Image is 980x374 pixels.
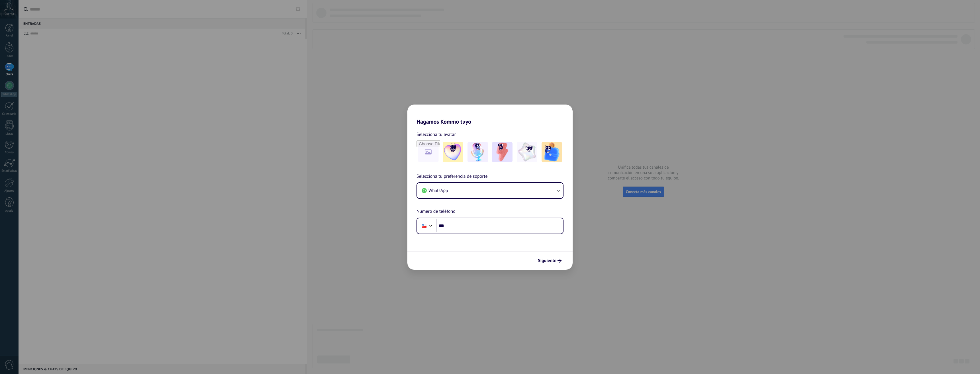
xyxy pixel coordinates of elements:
[417,183,563,198] button: WhatsApp
[416,173,488,180] span: Selecciona tu preferencia de soporte
[492,142,513,162] img: -3.jpeg
[419,220,430,232] div: Chile: + 56
[407,105,573,125] h2: Hagamos Kommo tuyo
[535,256,564,265] button: Siguiente
[538,259,556,263] span: Siguiente
[416,208,456,215] span: Número de teléfono
[416,131,456,138] span: Selecciona tu avatar
[428,188,448,193] span: WhatsApp
[467,142,488,162] img: -2.jpeg
[443,142,463,162] img: -1.jpeg
[517,142,537,162] img: -4.jpeg
[542,142,562,162] img: -5.jpeg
